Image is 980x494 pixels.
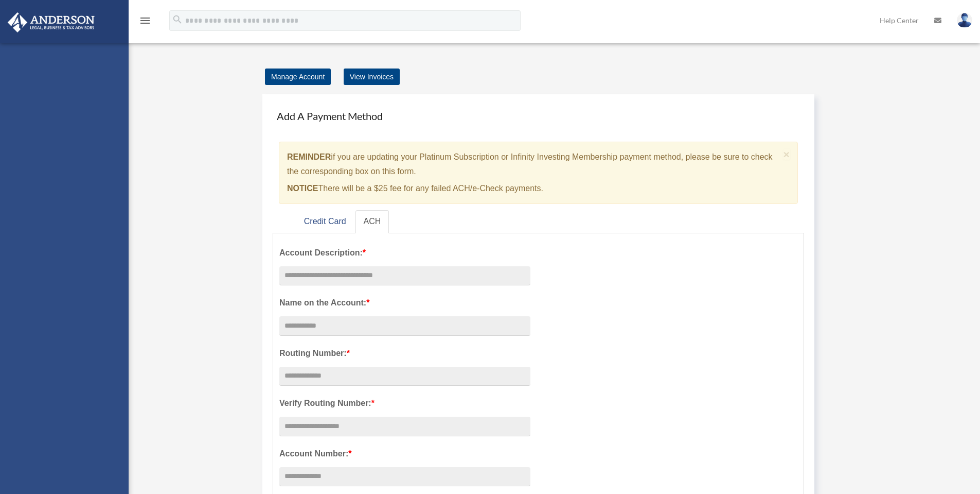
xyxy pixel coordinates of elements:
[287,152,331,161] strong: REMINDER
[265,69,331,85] a: Manage Account
[5,12,98,32] img: Anderson Advisors Platinum Portal
[783,148,790,160] span: ×
[279,447,530,461] label: Account Number:
[273,105,804,127] h4: Add A Payment Method
[957,13,972,28] img: User Pic
[279,396,530,411] label: Verify Routing Number:
[279,246,530,260] label: Account Description:
[279,142,798,204] div: if you are updating your Platinum Subscription or Infinity Investing Membership payment method, p...
[355,210,389,233] a: ACH
[344,69,400,85] a: View Invoices
[279,296,530,310] label: Name on the Account:
[139,18,151,27] a: menu
[279,346,530,361] label: Routing Number:
[139,14,151,27] i: menu
[287,184,318,193] strong: NOTICE
[172,14,183,25] i: search
[296,210,354,233] a: Credit Card
[287,181,779,196] p: There will be a $25 fee for any failed ACH/e-Check payments.
[783,149,790,160] button: Close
